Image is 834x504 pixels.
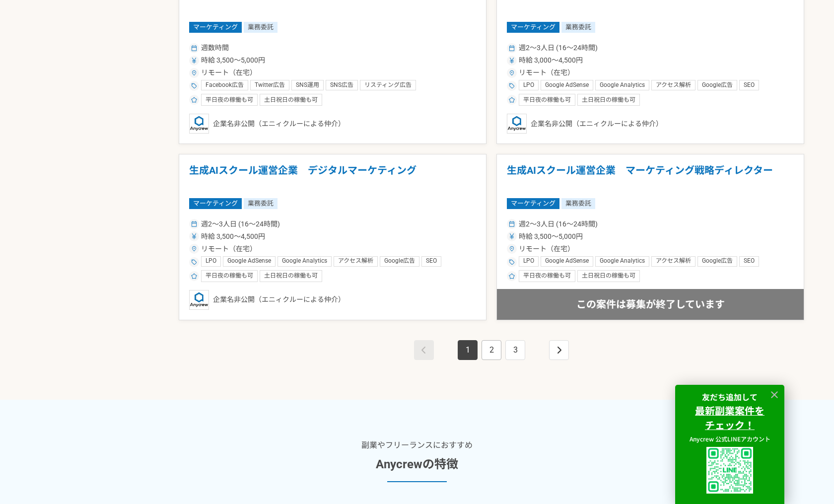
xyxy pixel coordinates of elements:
img: ico_currency_yen-76ea2c4c.svg [509,58,515,64]
span: Google AdSense [545,81,589,89]
img: ico_calendar-4541a85f.svg [191,221,197,227]
span: アクセス解析 [656,257,691,265]
span: アクセス解析 [656,81,691,89]
span: 時給 3,500〜5,000円 [201,55,265,66]
img: ico_tag-f97210f0.svg [191,259,197,265]
div: 土日祝日の稼働も可 [260,94,322,106]
span: 時給 3,500〜4,500円 [201,231,265,242]
span: 週2〜3人日 (16〜24時間) [201,219,280,229]
div: 土日祝日の稼働も可 [260,270,322,282]
div: 土日祝日の稼働も可 [577,270,640,282]
img: ico_tag-f97210f0.svg [509,83,515,89]
img: ico_star-c4f7eedc.svg [509,273,515,279]
span: SEO [744,257,755,265]
span: 週2〜3人日 (16〜24時間) [519,219,598,229]
img: ico_location_pin-352ac629.svg [191,70,197,76]
a: Page 1 [458,340,478,360]
img: ico_currency_yen-76ea2c4c.svg [191,233,197,239]
span: リモート（在宅） [201,68,257,78]
span: 週2〜3人日 (16〜24時間) [519,43,598,53]
a: チェック！ [705,420,755,432]
span: 週数時間 [201,43,229,53]
img: ico_currency_yen-76ea2c4c.svg [509,233,515,239]
span: Facebook広告 [206,81,244,89]
img: logo_text_blue_01.png [507,114,527,134]
img: ico_location_pin-352ac629.svg [191,246,197,252]
a: This is the first page [414,340,434,360]
span: マーケティング [507,198,559,209]
span: 業務委託 [561,22,595,33]
div: 土日祝日の稼働も可 [577,94,640,106]
img: logo_text_blue_01.png [189,290,209,310]
span: Google AdSense [545,257,589,265]
span: 時給 3,500〜5,000円 [519,231,583,242]
p: 副業やフリーランスにおすすめ [361,439,473,451]
span: Google AdSense [227,257,271,265]
h1: 生成AIスクール運営企業 マーケティング戦略ディレクター [507,164,794,190]
img: ico_tag-f97210f0.svg [509,259,515,265]
img: uploaded%2F9x3B4GYyuJhK5sXzQK62fPT6XL62%2F_1i3i91es70ratxpc0n6.png [706,447,753,494]
img: ico_calendar-4541a85f.svg [509,45,515,51]
strong: 最新副業案件を [695,403,764,418]
div: 企業名非公開（エニィクルーによる仲介） [507,114,794,134]
span: Google広告 [702,81,733,89]
div: 平日夜の稼働も可 [201,270,258,282]
div: この案件は募集が終了しています [497,289,804,320]
span: マーケティング [189,22,242,33]
span: LPO [523,81,534,89]
span: 業務委託 [244,22,278,33]
span: マーケティング [189,198,242,209]
img: ico_calendar-4541a85f.svg [191,45,197,51]
span: Anycrew 公式LINEアカウント [690,434,770,443]
span: マーケティング [507,22,559,33]
span: Google広告 [384,257,415,265]
span: Google広告 [702,257,733,265]
span: リモート（在宅） [519,68,574,78]
img: ico_calendar-4541a85f.svg [509,221,515,227]
a: Page 2 [482,340,501,360]
span: リスティング広告 [364,81,412,89]
a: 最新副業案件を [695,405,764,417]
div: 平日夜の稼働も可 [519,94,575,106]
span: SNS広告 [330,81,353,89]
img: ico_star-c4f7eedc.svg [191,273,197,279]
div: 企業名非公開（エニィクルーによる仲介） [189,290,476,310]
div: 平日夜の稼働も可 [519,270,575,282]
strong: チェック！ [705,418,755,432]
span: LPO [523,257,534,265]
h1: 生成AIスクール運営企業 デジタルマーケティング [189,164,476,190]
div: 企業名非公開（エニィクルーによる仲介） [189,114,476,134]
span: SEO [744,81,755,89]
span: SNS運用 [296,81,319,89]
nav: pagination [412,340,571,360]
span: Google Analytics [282,257,327,265]
span: リモート（在宅） [519,244,574,254]
img: ico_tag-f97210f0.svg [191,83,197,89]
span: Twitter広告 [255,81,285,89]
span: 業務委託 [561,198,595,209]
span: Google Analytics [600,81,645,89]
h3: Anycrewの特徴 [376,455,458,473]
span: LPO [206,257,216,265]
img: ico_location_pin-352ac629.svg [509,246,515,252]
span: 時給 3,000〜4,500円 [519,55,583,66]
img: ico_location_pin-352ac629.svg [509,70,515,76]
img: logo_text_blue_01.png [189,114,209,134]
a: Page 3 [505,340,525,360]
span: 業務委託 [244,198,278,209]
span: SEO [426,257,437,265]
span: アクセス解析 [338,257,373,265]
img: ico_star-c4f7eedc.svg [509,97,515,103]
img: ico_currency_yen-76ea2c4c.svg [191,58,197,64]
span: Google Analytics [600,257,645,265]
span: リモート（在宅） [201,244,257,254]
div: 平日夜の稼働も可 [201,94,258,106]
strong: 友だち追加して [702,391,758,403]
img: ico_star-c4f7eedc.svg [191,97,197,103]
